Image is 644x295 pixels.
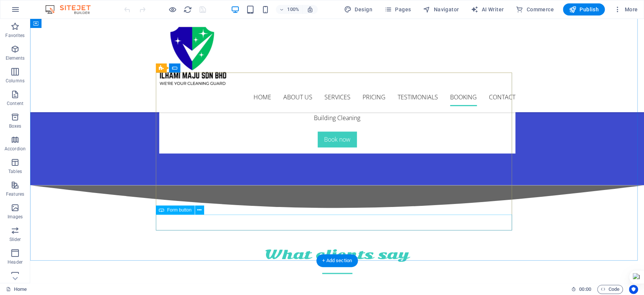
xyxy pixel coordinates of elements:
button: More [611,3,641,15]
p: Content [7,100,23,107]
span: : [584,286,586,292]
button: Commerce [513,3,557,15]
p: Columns [6,78,25,84]
button: Code [597,285,623,294]
button: Click here to leave preview mode and continue editing [168,5,177,14]
button: Usercentrics [629,285,638,294]
p: Elements [6,55,25,61]
p: Accordion [5,146,26,152]
p: Header [8,259,23,265]
p: Images [8,214,23,220]
p: Slider [9,236,21,242]
span: More [614,6,638,13]
button: Navigator [420,3,462,15]
a: Click to cancel selection. Double-click to open Pages [6,285,27,294]
h6: 100% [287,5,299,14]
i: Reload page [183,5,192,14]
button: reload [183,5,192,14]
span: Code [601,285,619,294]
span: Publish [569,6,599,13]
div: + Add section [316,254,358,267]
span: Form button [167,208,192,212]
span: 00 00 [579,285,591,294]
img: Editor Logo [43,5,100,14]
span: AI Writer [471,6,504,13]
button: Design [341,3,375,15]
p: Boxes [9,123,22,129]
p: Features [6,191,24,197]
div: Design (Ctrl+Alt+Y) [341,3,375,15]
button: AI Writer [468,3,507,15]
span: Commerce [516,6,554,13]
button: 100% [276,5,303,14]
span: Pages [384,6,411,13]
button: Publish [563,3,605,15]
i: On resize automatically adjust zoom level to fit chosen device. [307,6,314,13]
button: Pages [381,3,414,15]
span: Design [344,6,372,13]
span: Navigator [423,6,459,13]
p: Favorites [5,32,25,39]
h6: Session time [571,285,591,294]
p: Tables [8,168,22,175]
